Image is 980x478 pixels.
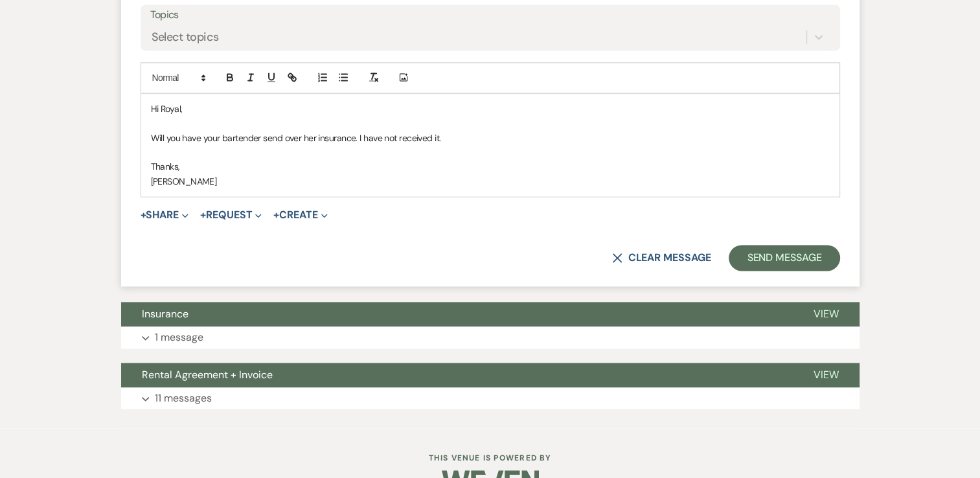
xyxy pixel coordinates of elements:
[814,368,839,381] span: View
[273,210,279,220] span: +
[141,210,146,220] span: +
[142,368,273,381] span: Rental Agreement + Invoice
[121,326,860,348] button: 1 message
[121,387,860,409] button: 11 messages
[150,6,830,25] label: Topics
[155,329,203,346] p: 1 message
[141,210,189,220] button: Share
[793,363,860,387] button: View
[152,28,219,45] div: Select topics
[121,363,793,387] button: Rental Agreement + Invoice
[814,307,839,321] span: View
[612,253,711,263] button: Clear message
[151,131,830,145] p: Will you have your bartender send over her insurance. I have not received it.
[151,174,830,188] p: [PERSON_NAME]
[151,159,830,174] p: Thanks,
[200,210,262,220] button: Request
[200,210,206,220] span: +
[142,307,188,321] span: Insurance
[151,102,830,116] p: Hi Royal,
[273,210,327,220] button: Create
[729,245,839,271] button: Send Message
[155,390,212,407] p: 11 messages
[793,302,860,326] button: View
[121,302,793,326] button: Insurance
